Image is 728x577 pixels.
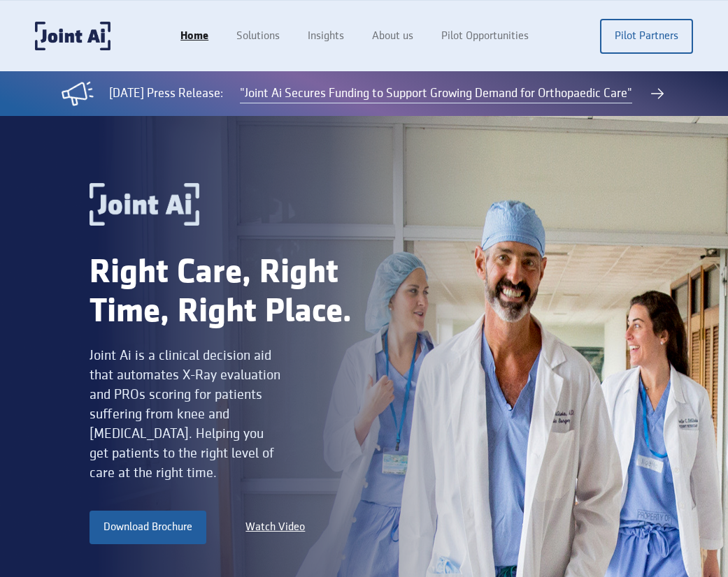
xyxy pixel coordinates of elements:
[90,254,364,332] div: Right Care, Right Time, Right Place.
[358,23,427,50] a: About us
[35,22,110,50] a: home
[90,511,206,544] a: Download Brochure
[166,23,222,50] a: Home
[109,85,223,103] div: [DATE] Press Release:
[222,23,294,50] a: Solutions
[294,23,358,50] a: Insights
[600,19,693,54] a: Pilot Partners
[427,23,543,50] a: Pilot Opportunities
[240,85,632,103] a: "Joint Ai Secures Funding to Support Growing Demand for Orthopaedic Care"
[245,516,305,539] a: Watch Video
[90,346,282,483] div: Joint Ai is a clinical decision aid that automates X-Ray evaluation and PROs scoring for patients...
